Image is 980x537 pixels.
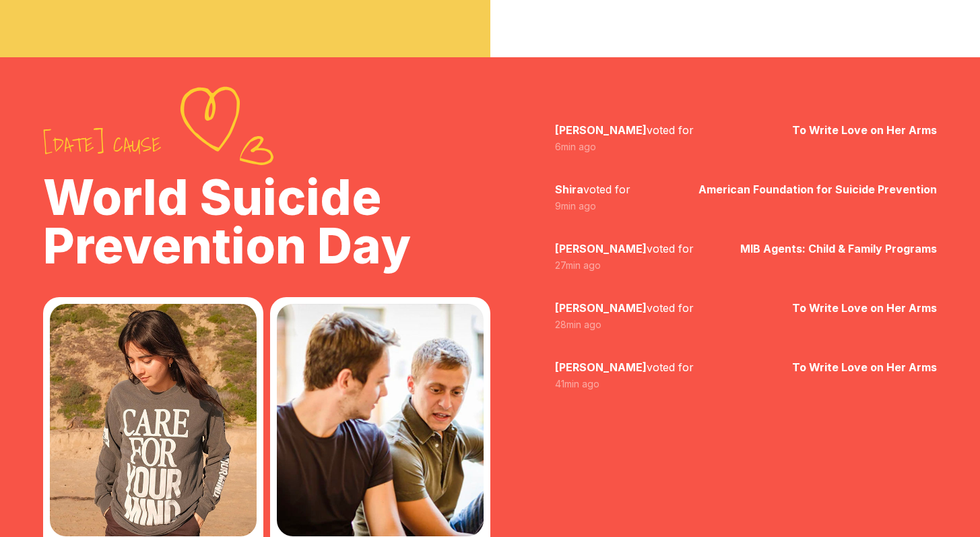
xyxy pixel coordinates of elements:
[555,259,601,271] span: 27 min ago
[555,181,630,214] div: voted for
[50,304,257,536] img: To Write Love on Her Arms
[555,141,596,152] span: 6 min ago
[555,319,601,330] span: 28 min ago
[555,122,694,154] div: voted for
[792,301,937,315] strong: To Write Love on Her Arms
[555,200,596,212] span: 9 min ago
[555,360,647,374] strong: [PERSON_NAME]
[555,241,694,273] div: voted for
[555,183,583,196] strong: Shira
[277,304,484,536] img: American Foundation for Suicide Prevention
[555,242,647,255] strong: [PERSON_NAME]
[555,301,647,315] strong: [PERSON_NAME]
[555,359,694,391] div: voted for
[555,300,694,332] div: voted for
[792,360,937,374] strong: To Write Love on Her Arms
[792,123,937,137] strong: To Write Love on Her Arms
[43,133,490,157] span: [DATE] cause
[698,183,937,196] strong: American Foundation for Suicide Prevention
[555,378,599,389] span: 41 min ago
[43,173,490,270] h2: World Suicide Prevention Day
[740,242,937,255] strong: MIB Agents: Child & Family Programs
[555,123,647,137] strong: [PERSON_NAME]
